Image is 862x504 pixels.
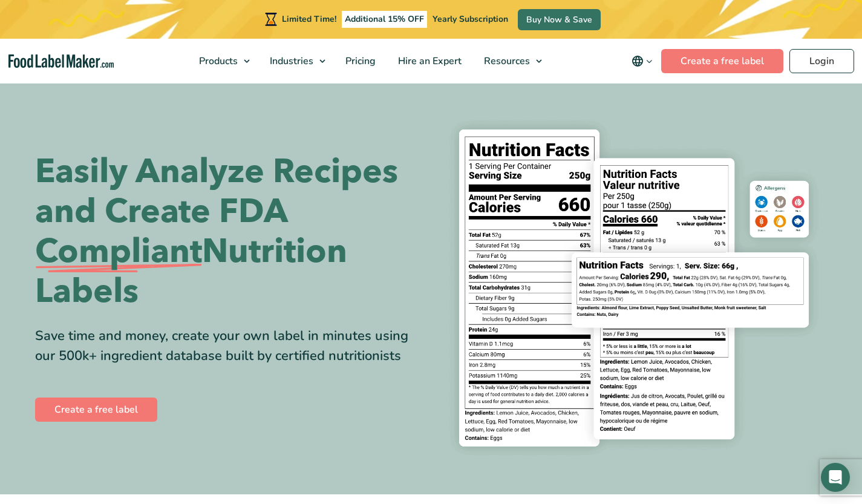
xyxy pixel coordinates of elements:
[518,9,601,30] a: Buy Now & Save
[35,398,157,422] a: Create a free label
[188,39,256,83] a: Products
[282,13,336,25] span: Limited Time!
[480,54,531,68] span: Resources
[335,39,384,83] a: Pricing
[387,39,470,83] a: Hire an Expert
[342,54,377,68] span: Pricing
[35,232,202,272] span: Compliant
[266,54,315,68] span: Industries
[433,13,508,25] span: Yearly Subscription
[661,49,783,73] a: Create a free label
[259,39,331,83] a: Industries
[35,152,422,312] h1: Easily Analyze Recipes and Create FDA Nutrition Labels
[789,49,854,73] a: Login
[394,54,463,68] span: Hire an Expert
[342,11,427,28] span: Additional 15% OFF
[35,326,422,366] div: Save time and money, create your own label in minutes using our 500k+ ingredient database built b...
[473,39,548,83] a: Resources
[821,463,850,492] div: Open Intercom Messenger
[195,54,239,68] span: Products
